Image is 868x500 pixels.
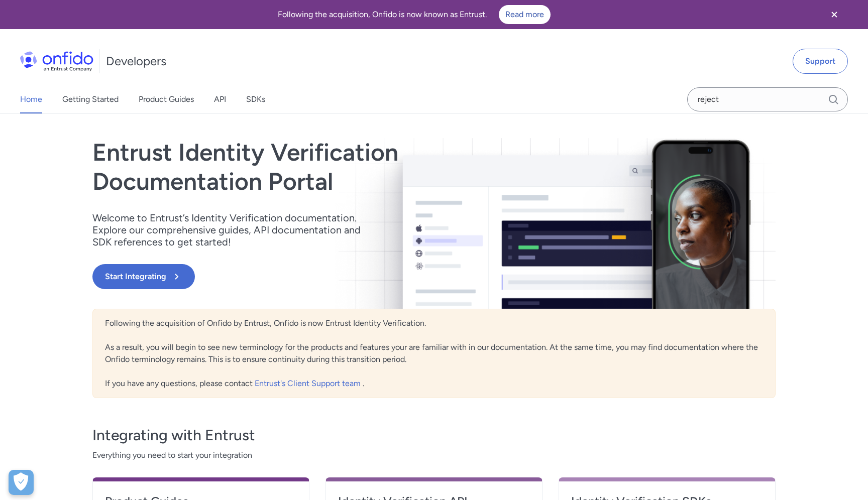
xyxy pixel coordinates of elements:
[246,85,265,113] a: SDKs
[92,264,571,289] a: Start Integrating
[92,212,374,248] p: Welcome to Entrust’s Identity Verification documentation. Explore our comprehensive guides, API d...
[92,449,776,461] span: Everything you need to start your integration
[687,87,848,111] input: Onfido search input field
[499,5,551,24] a: Read more
[9,470,34,495] button: Open Preferences
[214,85,226,113] a: API
[9,470,34,495] div: Cookie Preferences
[92,264,195,289] button: Start Integrating
[139,85,194,113] a: Product Guides
[62,85,119,113] a: Getting Started
[255,379,363,388] a: Entrust's Client Support team
[12,5,816,24] div: Following the acquisition, Onfido is now known as Entrust.
[793,49,848,74] a: Support
[828,9,840,21] svg: Close banner
[816,2,853,27] button: Close banner
[92,425,776,445] h3: Integrating with Entrust
[106,53,166,69] h1: Developers
[20,85,42,113] a: Home
[20,51,93,71] img: Onfido Logo
[92,309,776,398] div: Following the acquisition of Onfido by Entrust, Onfido is now Entrust Identity Verification. As a...
[92,138,571,196] h1: Entrust Identity Verification Documentation Portal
